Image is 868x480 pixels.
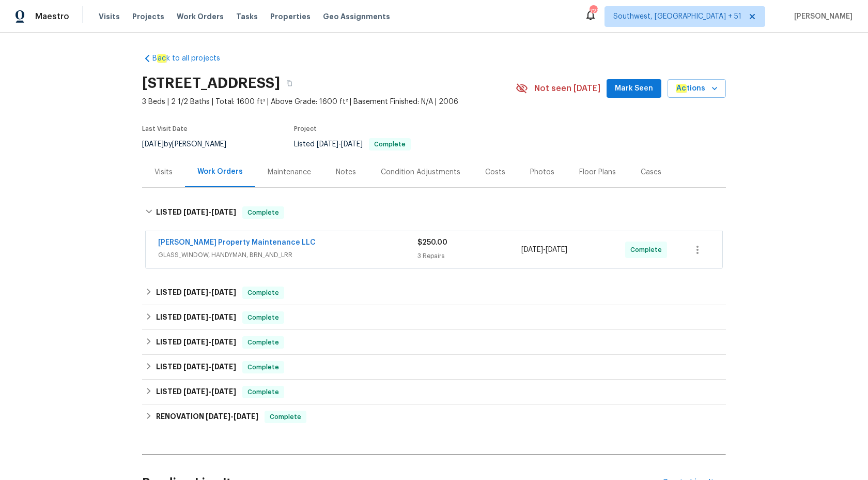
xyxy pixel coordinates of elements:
span: Last Visit Date [142,126,188,132]
div: 3 Repairs [417,251,521,261]
span: [DATE] [183,388,208,395]
span: [PERSON_NAME] [790,11,853,22]
span: [DATE] [211,208,236,216]
button: Actions [668,79,726,98]
span: Projects [132,11,164,22]
span: Maestro [35,11,69,22]
span: [DATE] [521,246,543,253]
span: Visits [99,11,120,22]
span: B k to all projects [152,53,220,64]
div: LISTED [DATE]-[DATE]Complete [142,196,726,229]
span: [DATE] [211,363,236,370]
div: Condition Adjustments [381,167,460,177]
div: 720 [590,6,597,17]
span: [DATE] [211,313,236,321]
div: Floor Plans [579,167,616,177]
button: Copy Address [280,74,299,93]
span: Complete [370,141,410,147]
button: Mark Seen [607,79,661,98]
div: Notes [336,167,356,177]
span: - [183,388,236,395]
span: Geo Assignments [323,11,390,22]
span: Listed [294,141,411,148]
span: - [183,338,236,346]
span: - [183,208,236,216]
span: [DATE] [183,289,208,296]
span: [DATE] [341,141,363,148]
span: [DATE] [211,388,236,395]
div: by [PERSON_NAME] [142,138,239,151]
span: [DATE] [183,363,208,370]
h6: LISTED [156,206,236,219]
div: Costs [485,167,505,177]
span: Complete [266,412,305,422]
em: ac [157,54,166,63]
span: Work Orders [177,11,224,22]
span: [DATE] [206,413,230,420]
span: - [183,363,236,370]
span: [DATE] [211,338,236,346]
h6: LISTED [156,386,236,398]
h6: LISTED [156,311,236,324]
div: LISTED [DATE]-[DATE]Complete [142,380,726,404]
span: Complete [243,387,283,397]
span: Complete [243,312,283,323]
a: Back to all projects [142,53,241,64]
span: [DATE] [183,338,208,346]
div: Maintenance [268,167,311,177]
span: [DATE] [234,413,258,420]
span: - [317,141,363,148]
span: [DATE] [546,246,567,253]
h6: LISTED [156,361,236,373]
span: Mark Seen [615,82,653,95]
span: [DATE] [211,289,236,296]
span: Properties [270,11,311,22]
em: Ac [676,84,687,93]
span: Tasks [236,13,258,20]
h6: LISTED [156,336,236,349]
div: LISTED [DATE]-[DATE]Complete [142,305,726,330]
span: Complete [243,362,283,372]
span: [DATE] [317,141,338,148]
span: Complete [243,288,283,298]
div: Work Orders [197,167,243,177]
h6: LISTED [156,287,236,299]
span: - [521,245,567,255]
span: - [206,413,258,420]
div: RENOVATION [DATE]-[DATE]Complete [142,404,726,429]
span: $250.00 [417,239,447,246]
span: tions [676,82,705,95]
div: LISTED [DATE]-[DATE]Complete [142,280,726,305]
div: Photos [530,167,554,177]
span: Not seen [DATE] [534,83,600,94]
span: 3 Beds | 2 1/2 Baths | Total: 1600 ft² | Above Grade: 1600 ft² | Basement Finished: N/A | 2006 [142,97,516,107]
span: [DATE] [183,313,208,321]
h2: [STREET_ADDRESS] [142,78,280,88]
div: Cases [641,167,661,177]
a: [PERSON_NAME] Property Maintenance LLC [158,239,316,246]
span: Project [294,126,317,132]
span: Complete [630,245,666,255]
div: Visits [154,167,173,177]
div: LISTED [DATE]-[DATE]Complete [142,330,726,355]
span: Complete [243,337,283,348]
span: [DATE] [183,208,208,216]
h6: RENOVATION [156,411,258,423]
span: - [183,313,236,321]
span: GLASS_WINDOW, HANDYMAN, BRN_AND_LRR [158,250,417,260]
span: Complete [243,207,283,218]
span: [DATE] [142,141,164,148]
div: LISTED [DATE]-[DATE]Complete [142,355,726,380]
span: Southwest, [GEOGRAPHIC_DATA] + 51 [613,11,741,22]
span: - [183,289,236,296]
